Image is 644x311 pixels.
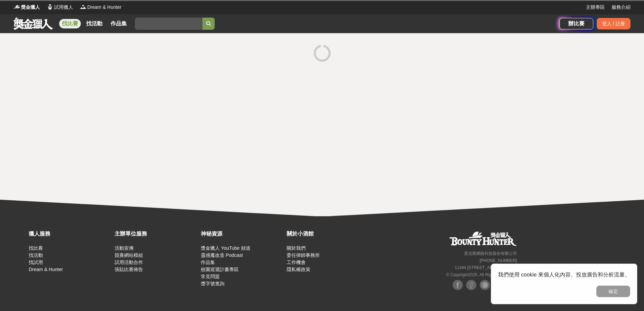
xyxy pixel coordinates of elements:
[201,245,251,251] a: 獎金獵人 YouTube 頻道
[80,4,121,11] a: LogoDream & Hunter
[80,3,87,10] img: Logo
[596,286,630,297] button: 確定
[612,4,630,11] a: 服務介紹
[14,4,40,11] a: Logo獎金獵人
[287,252,320,258] a: 委任律師事務所
[115,245,134,251] a: 活動宣傳
[115,252,143,258] a: 競賽網站模組
[201,274,220,279] a: 常見問題
[464,251,517,256] small: 恩克斯網路科技股份有限公司
[201,260,215,265] a: 作品集
[115,230,197,238] div: 主辦單位服務
[201,252,243,258] a: 靈感魔改造 Podcast
[47,4,73,11] a: Logo試用獵人
[108,19,129,28] a: 作品集
[84,19,105,28] a: 找活動
[29,245,43,251] a: 找比賽
[54,4,73,11] span: 試用獵人
[47,3,53,10] img: Logo
[287,230,369,238] div: 關於小酒館
[14,3,20,10] img: Logo
[29,230,111,238] div: 獵人服務
[480,280,490,290] img: Plurk
[586,4,605,11] a: 主辦專區
[287,260,306,265] a: 工作機會
[29,252,43,258] a: 找活動
[466,280,476,290] img: Facebook
[59,19,81,28] a: 找比賽
[21,4,40,11] span: 獎金獵人
[115,267,143,272] a: 張貼比賽佈告
[597,18,630,29] div: 登入 / 註冊
[455,265,517,270] small: 11494 [STREET_ADDRESS] 3 樓
[201,281,224,286] a: 獎字號查詢
[29,267,63,272] a: Dream & Hunter
[453,280,463,290] img: Facebook
[287,245,306,251] a: 關於我們
[287,267,310,272] a: 隱私權政策
[201,230,283,238] div: 神秘資源
[498,272,630,277] span: 我們使用 cookie 來個人化內容、投放廣告和分析流量。
[87,4,121,11] span: Dream & Hunter
[446,272,517,277] small: © Copyright 2025 . All Rights Reserved.
[29,260,43,265] a: 找試用
[115,260,143,265] a: 試用活動合作
[480,258,517,263] small: [PHONE_NUMBER]
[201,267,239,272] a: 校園巡迴計畫專區
[559,18,593,29] a: 辦比賽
